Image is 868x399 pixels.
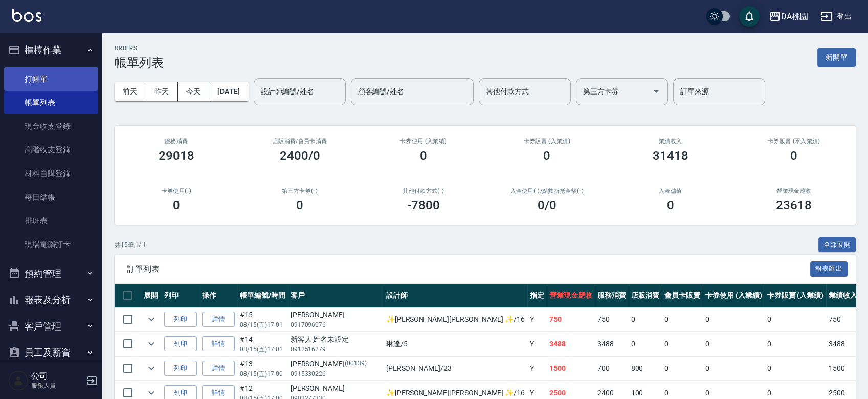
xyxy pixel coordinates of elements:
[629,332,662,356] td: 0
[662,308,703,332] td: 0
[547,284,595,308] th: 營業現金應收
[776,198,812,213] h3: 23618
[164,336,197,352] button: 列印
[4,287,98,313] button: 報表及分析
[703,308,765,332] td: 0
[291,369,381,379] p: 0915330226
[115,240,146,249] p: 共 15 筆, 1 / 1
[291,310,381,320] div: [PERSON_NAME]
[288,284,384,308] th: 客戶
[384,357,527,381] td: [PERSON_NAME] /23
[621,187,720,194] h2: 入金儲值
[765,332,827,356] td: 0
[826,332,860,356] td: 3488
[629,308,662,332] td: 0
[4,261,98,287] button: 預約管理
[765,357,827,381] td: 0
[826,284,860,308] th: 業績收入
[765,6,812,27] button: DA桃園
[4,67,98,91] a: 打帳單
[141,284,162,308] th: 展開
[240,345,285,354] p: 08/15 (五) 17:01
[810,261,848,277] button: 報表匯出
[374,138,473,145] h2: 卡券使用 (入業績)
[127,264,810,274] span: 訂單列表
[237,332,288,356] td: #14
[4,138,98,161] a: 高階收支登錄
[527,332,547,356] td: Y
[173,198,180,213] h3: 0
[240,369,285,379] p: 08/15 (五) 17:00
[202,312,235,327] a: 詳情
[202,336,235,352] a: 詳情
[8,370,29,391] img: Person
[781,10,808,23] div: DA桃園
[538,198,557,213] h3: 0 /0
[498,138,597,145] h2: 卡券販賣 (入業績)
[178,82,210,101] button: 今天
[629,357,662,381] td: 800
[164,312,197,327] button: 列印
[162,284,199,308] th: 列印
[790,149,797,163] h3: 0
[648,83,664,100] button: Open
[4,91,98,114] a: 帳單列表
[4,209,98,232] a: 排班表
[662,357,703,381] td: 0
[739,6,760,27] button: save
[420,149,427,163] h3: 0
[745,138,844,145] h2: 卡券販賣 (不入業績)
[12,9,41,22] img: Logo
[127,187,226,194] h2: 卡券使用(-)
[146,82,178,101] button: 昨天
[237,357,288,381] td: #13
[826,308,860,332] td: 750
[144,336,159,351] button: expand row
[199,284,237,308] th: 操作
[251,187,350,194] h2: 第三方卡券(-)
[817,48,856,67] button: 新開單
[621,138,720,145] h2: 業績收入
[547,308,595,332] td: 750
[527,308,547,332] td: Y
[745,187,844,194] h2: 營業現金應收
[407,198,440,213] h3: -7800
[595,308,629,332] td: 750
[164,361,197,377] button: 列印
[595,357,629,381] td: 700
[595,332,629,356] td: 3488
[765,308,827,332] td: 0
[345,359,367,369] p: (00139)
[527,357,547,381] td: Y
[498,187,597,194] h2: 入金使用(-) /點數折抵金額(-)
[653,149,688,163] h3: 31418
[384,332,527,356] td: 琳達 /5
[816,7,856,26] button: 登出
[826,357,860,381] td: 1500
[144,361,159,376] button: expand row
[547,357,595,381] td: 1500
[4,185,98,209] a: 每日結帳
[810,264,848,273] a: 報表匯出
[127,138,226,145] h3: 服務消費
[237,284,288,308] th: 帳單編號/時間
[595,284,629,308] th: 服務消費
[291,334,381,345] div: 新客人 姓名未設定
[384,308,527,332] td: ✨[PERSON_NAME][PERSON_NAME] ✨ /16
[4,313,98,340] button: 客戶管理
[115,82,146,101] button: 前天
[31,371,83,381] h5: 公司
[662,332,703,356] td: 0
[251,138,350,145] h2: 店販消費 /會員卡消費
[144,312,159,327] button: expand row
[237,308,288,332] td: #15
[667,198,674,213] h3: 0
[543,149,550,163] h3: 0
[291,359,381,369] div: [PERSON_NAME]
[4,232,98,256] a: 現場電腦打卡
[31,381,83,390] p: 服務人員
[291,383,381,394] div: [PERSON_NAME]
[765,284,827,308] th: 卡券販賣 (入業績)
[384,284,527,308] th: 設計師
[296,198,303,213] h3: 0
